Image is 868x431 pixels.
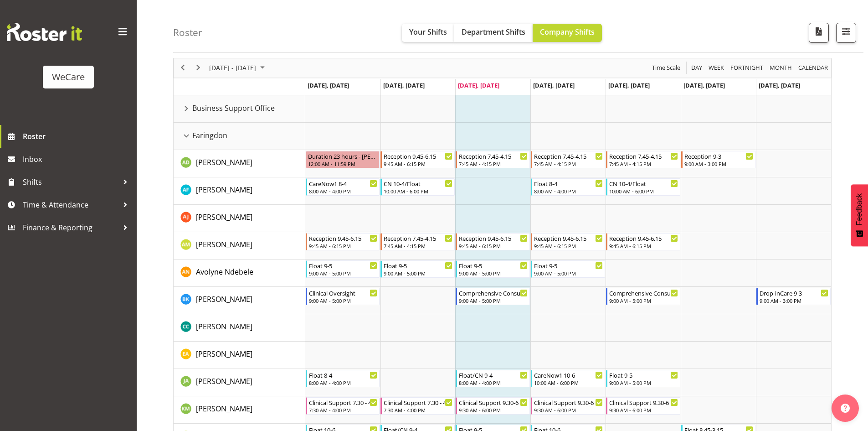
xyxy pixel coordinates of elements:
a: [PERSON_NAME] [196,157,252,168]
a: [PERSON_NAME] [196,294,252,305]
div: Reception 9.45-6.15 [534,234,603,243]
div: 10:00 AM - 6:00 PM [534,379,603,386]
div: 9:30 AM - 6:00 PM [459,406,528,414]
div: CareNow1 10-6 [534,370,603,379]
div: Clinical Support 7.30 - 4 [309,398,378,407]
div: 8:00 AM - 4:00 PM [459,379,528,386]
span: [DATE], [DATE] [533,81,575,89]
button: Previous [177,62,189,73]
div: Duration 23 hours - [PERSON_NAME] [308,151,378,161]
div: Kishendri Moodley"s event - Clinical Support 7.30 - 4 Begin From Monday, September 15, 2025 at 7:... [306,397,380,415]
div: 7:30 AM - 4:00 PM [384,406,452,414]
td: Ena Advincula resource [174,342,305,369]
div: Kishendri Moodley"s event - Clinical Support 9.30-6 Begin From Thursday, September 18, 2025 at 9:... [531,397,605,415]
div: 7:45 AM - 4:15 PM [459,160,528,167]
span: Your Shifts [409,27,447,37]
div: Antonia Mao"s event - Reception 9.45-6.15 Begin From Monday, September 15, 2025 at 9:45:00 AM GMT... [306,233,380,250]
span: calendar [797,62,829,73]
td: Alex Ferguson resource [174,177,305,205]
div: Reception 7.45-4.15 [459,151,528,161]
div: Clinical Support 9.30-6 [609,398,678,407]
button: Feedback - Show survey [851,184,868,246]
div: WeCare [52,70,85,84]
div: Kishendri Moodley"s event - Clinical Support 7.30 - 4 Begin From Tuesday, September 16, 2025 at 7... [380,397,455,415]
div: 7:45 AM - 4:15 PM [384,242,452,249]
a: [PERSON_NAME] [196,212,252,223]
span: Avolyne Ndebele [196,267,253,277]
span: Fortnight [729,62,764,73]
button: Filter Shifts [836,23,856,43]
div: Alex Ferguson"s event - Float 8-4 Begin From Thursday, September 18, 2025 at 8:00:00 AM GMT+12:00... [531,178,605,196]
div: 9:00 AM - 5:00 PM [609,379,678,386]
td: Jane Arps resource [174,369,305,396]
div: 12:00 AM - 11:59 PM [308,160,378,167]
div: Alex Ferguson"s event - CN 10-4/Float Begin From Friday, September 19, 2025 at 10:00:00 AM GMT+12... [606,178,680,196]
div: Avolyne Ndebele"s event - Float 9-5 Begin From Wednesday, September 17, 2025 at 9:00:00 AM GMT+12... [456,260,530,278]
div: Brian Ko"s event - Comprehensive Consult 9-5 Begin From Wednesday, September 17, 2025 at 9:00:00 ... [456,288,530,305]
div: 7:45 AM - 4:15 PM [534,160,603,167]
div: 9:45 AM - 6:15 PM [309,242,378,249]
td: Amy Johannsen resource [174,205,305,232]
img: help-xxl-2.png [841,404,850,413]
div: Antonia Mao"s event - Reception 9.45-6.15 Begin From Wednesday, September 17, 2025 at 9:45:00 AM ... [456,233,530,250]
div: Reception 7.45-4.15 [534,151,603,161]
div: 9:30 AM - 6:00 PM [609,406,678,414]
div: 9:00 AM - 5:00 PM [309,297,378,304]
div: Brian Ko"s event - Drop-inCare 9-3 Begin From Sunday, September 21, 2025 at 9:00:00 AM GMT+12:00 ... [756,288,831,305]
span: [DATE], [DATE] [383,81,425,89]
button: Company Shifts [533,24,602,42]
div: 8:00 AM - 4:00 PM [309,379,378,386]
div: Brian Ko"s event - Clinical Oversight Begin From Monday, September 15, 2025 at 9:00:00 AM GMT+12:... [306,288,380,305]
div: Comprehensive Consult 9-5 [459,288,528,297]
div: Float 9-5 [609,370,678,379]
button: Time Scale [651,62,682,73]
div: September 15 - 21, 2025 [206,58,270,78]
button: Timeline Day [690,62,704,73]
span: [DATE] - [DATE] [208,62,257,73]
div: 7:45 AM - 4:15 PM [609,160,678,167]
div: 9:00 AM - 5:00 PM [459,270,528,277]
div: Reception 9.45-6.15 [609,234,678,243]
td: Brian Ko resource [174,287,305,314]
span: [PERSON_NAME] [196,349,252,359]
div: CN 10-4/Float [384,179,452,188]
a: [PERSON_NAME] [196,321,252,332]
div: 8:00 AM - 4:00 PM [309,187,378,195]
div: CN 10-4/Float [609,179,678,188]
div: Jane Arps"s event - Float 9-5 Begin From Friday, September 19, 2025 at 9:00:00 AM GMT+12:00 Ends ... [606,370,680,387]
div: Jane Arps"s event - Float/CN 9-4 Begin From Wednesday, September 17, 2025 at 8:00:00 AM GMT+12:00... [456,370,530,387]
div: Drop-inCare 9-3 [760,288,828,297]
span: Time Scale [651,62,681,73]
div: 7:30 AM - 4:00 PM [309,406,378,414]
div: 9:00 AM - 3:00 PM [760,297,828,304]
div: 9:00 AM - 5:00 PM [309,270,378,277]
div: Jane Arps"s event - Float 8-4 Begin From Monday, September 15, 2025 at 8:00:00 AM GMT+12:00 Ends ... [306,370,380,387]
td: Faringdon resource [174,123,305,150]
div: Float 9-5 [534,261,603,270]
div: Aleea Devenport"s event - Reception 7.45-4.15 Begin From Friday, September 19, 2025 at 7:45:00 AM... [606,151,680,168]
div: Jane Arps"s event - CareNow1 10-6 Begin From Thursday, September 18, 2025 at 10:00:00 AM GMT+12:0... [531,370,605,387]
div: 9:00 AM - 5:00 PM [384,270,452,277]
div: 9:45 AM - 6:15 PM [384,160,452,167]
div: Reception 7.45-4.15 [609,151,678,161]
div: 9:30 AM - 6:00 PM [534,406,603,414]
div: Aleea Devenport"s event - Reception 7.45-4.15 Begin From Thursday, September 18, 2025 at 7:45:00 ... [531,151,605,168]
span: Feedback [855,193,863,225]
div: previous period [175,58,190,78]
div: Comprehensive Consult 9-5 [609,288,678,297]
span: Department Shifts [462,27,525,37]
span: [DATE], [DATE] [608,81,650,89]
a: [PERSON_NAME] [196,184,252,195]
td: Aleea Devenport resource [174,150,305,177]
div: Aleea Devenport"s event - Reception 9-3 Begin From Saturday, September 20, 2025 at 9:00:00 AM GMT... [681,151,755,168]
div: 9:00 AM - 5:00 PM [459,297,528,304]
div: Avolyne Ndebele"s event - Float 9-5 Begin From Tuesday, September 16, 2025 at 9:00:00 AM GMT+12:0... [380,260,455,278]
button: Fortnight [729,62,765,73]
a: [PERSON_NAME] [196,403,252,414]
div: Float 8-4 [309,370,378,379]
div: Brian Ko"s event - Comprehensive Consult 9-5 Begin From Friday, September 19, 2025 at 9:00:00 AM ... [606,288,680,305]
span: Finance & Reporting [23,221,118,234]
span: Shifts [23,175,118,189]
button: Department Shifts [454,24,533,42]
